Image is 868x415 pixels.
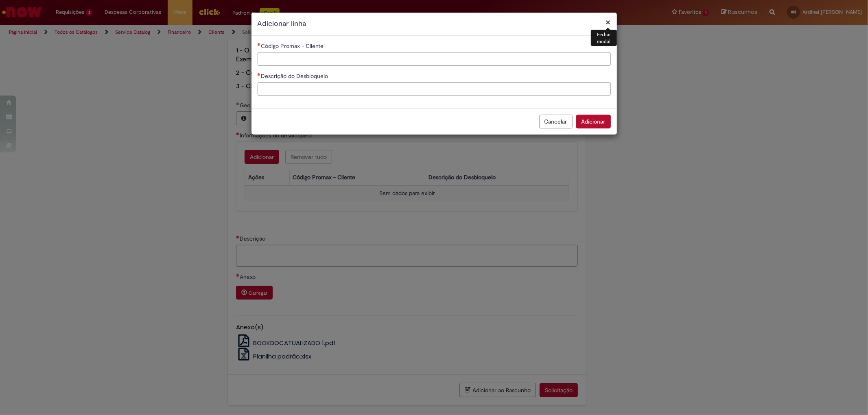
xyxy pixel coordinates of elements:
[258,43,261,46] span: Necessários
[258,82,611,96] input: Descrição do Desbloqueio
[258,73,261,76] span: Necessários
[258,19,611,29] h2: Adicionar linha
[261,72,330,80] span: Descrição do Desbloqueio
[258,52,611,66] input: Código Promax - Cliente
[539,115,573,128] button: Cancelar
[261,42,326,50] span: Código Promax - Cliente
[576,115,611,128] button: Adicionar
[591,30,617,46] div: Fechar modal
[606,18,611,26] button: Fechar modal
